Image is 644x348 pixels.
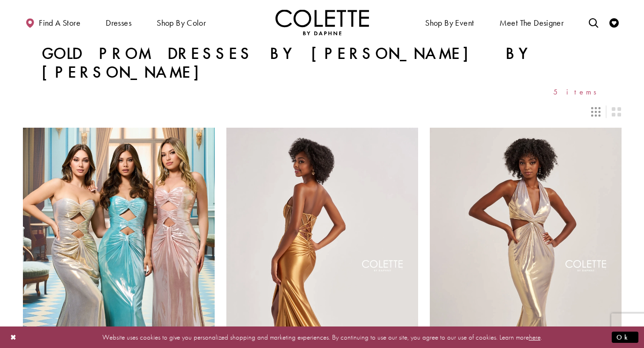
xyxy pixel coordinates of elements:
a: Check Wishlist [607,9,621,35]
span: Shop By Event [425,18,474,28]
span: Meet the designer [499,18,564,28]
span: Switch layout to 2 columns [612,107,621,116]
span: Shop by color [154,9,208,35]
a: Find a store [23,9,83,35]
span: 5 items [553,88,603,96]
img: Colette by Daphne [275,9,369,35]
a: Meet the designer [497,9,566,35]
span: Dresses [106,18,131,28]
p: Website uses cookies to give you personalized shopping and marketing experiences. By continuing t... [67,331,577,343]
span: Find a store [39,18,80,28]
span: Switch layout to 3 columns [591,107,601,116]
button: Close Dialog [6,329,22,345]
a: here [529,332,541,341]
span: Shop By Event [423,9,476,35]
button: Submit Dialog [612,331,638,343]
span: Dresses [103,9,134,35]
span: Shop by color [157,18,206,28]
div: Layout Controls [17,101,627,122]
h1: Gold Prom Dresses by [PERSON_NAME] by [PERSON_NAME] [42,44,603,82]
a: Visit Home Page [275,9,369,35]
a: Toggle search [586,9,601,35]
